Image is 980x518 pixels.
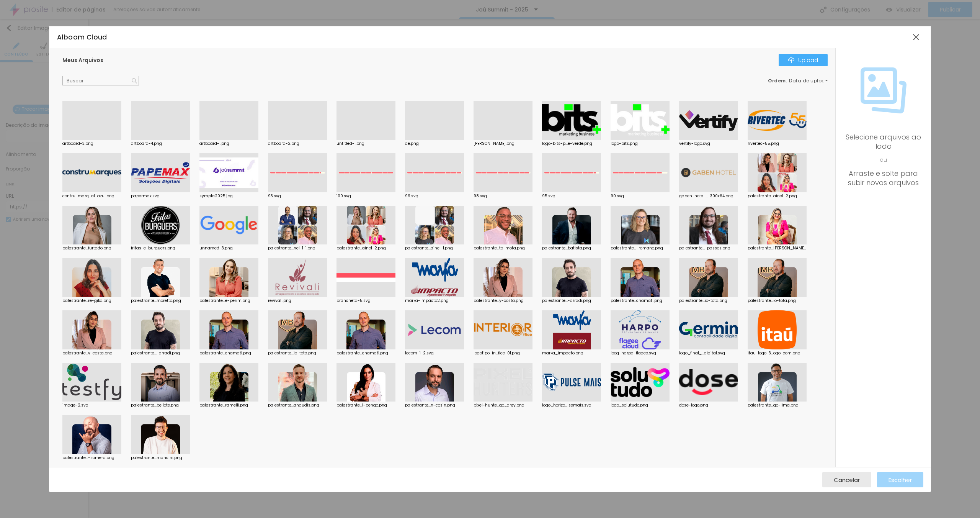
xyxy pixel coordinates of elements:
div: [PERSON_NAME].png [474,142,532,146]
div: palestrante...mancini.png [131,456,190,460]
div: palestrante...bellote.png [131,403,190,407]
div: logo-bits.png [611,142,670,146]
div: 99.svg [405,194,464,198]
div: 90.svg [611,194,670,198]
div: revivali.png [268,299,327,303]
div: palestrante...ainel-2.png [336,246,395,250]
div: dose-logo.png [679,403,738,407]
div: palestrante...l-pengo.png [336,403,395,407]
span: Alboom Cloud [57,33,107,42]
div: image-2.svg [62,403,121,407]
div: palestrante...chamati.png [199,351,258,355]
div: prancheta-5.svg [336,299,395,303]
span: Escolher [889,477,912,483]
div: palestrante...io-tota.png [679,299,738,303]
div: marka_impacto.png [542,351,601,355]
div: palestrante...e-perim.png [199,299,258,303]
div: palestrante...ainel-1.png [405,246,464,250]
div: palestrante...y-costa.png [62,351,121,355]
div: palestrante...io-tota.png [748,299,807,303]
div: palestrante...re-gika.png [62,299,121,303]
div: palestrante...n-cosin.png [405,403,464,407]
div: palestrante...batista.png [542,246,601,250]
span: Meus Arquivos [62,56,103,64]
div: logo_solutudo.png [611,403,670,407]
div: itau-logo-3...ogo-com.png [748,351,807,355]
input: Buscar [62,76,139,86]
div: palestrante...-passos.png [679,246,738,250]
div: palestrante...ainel-2.png [748,194,807,198]
div: untitled-1.png [336,142,395,146]
div: unnamed-3.png [199,246,258,250]
div: 93.svg [268,194,327,198]
div: palestrante...chamati.png [611,299,670,303]
div: palestrante...to-mota.png [474,246,532,250]
div: 98.svg [474,194,532,198]
div: palestrante...anaudis.png [268,403,327,407]
div: Upload [788,57,818,63]
img: Icone [132,78,137,84]
div: palestrante...-arradi.png [542,299,601,303]
div: artboard-4.png [131,142,190,146]
div: artboard-3.png [62,142,121,146]
div: loog-harpa-flagee.svg [611,351,670,355]
span: ou [843,151,923,169]
div: ae.png [405,142,464,146]
div: gaben-hote-...-300x64.png [679,194,738,198]
button: Cancelar [822,472,871,487]
div: vertify-logo.svg [679,142,738,146]
div: palestrante...nel-1-1.png [268,246,327,250]
div: 100.svg [336,194,395,198]
div: sympla2025.jpg [199,194,258,198]
div: logo-bits-p...e-verde.png [542,142,601,146]
button: Escolher [877,472,923,487]
div: : [768,79,828,83]
div: lecom-1-2.svg [405,351,464,355]
div: pixel-hunte...go_grey.png [474,403,532,407]
div: palestrante...go-lima.png [748,403,807,407]
button: IconeUpload [779,54,828,66]
div: palestrante...-somera.png [62,456,121,460]
div: artboard-2.png [268,142,327,146]
img: Icone [788,57,794,63]
div: palestrante...ramelli.png [199,403,258,407]
span: Data de upload [789,79,829,83]
span: Cancelar [834,477,860,483]
div: logo_horizo...lsemais.svg [542,403,601,407]
div: marka-impacto2.png [405,299,464,303]
div: logotipo-in...fice-01.png [474,351,532,355]
div: 95.svg [542,194,601,198]
div: Selecione arquivos ao lado Arraste e solte para subir novos arquivos [843,133,923,187]
div: contru-marq...al-azul.png [62,194,121,198]
div: palestrante...moretto.png [131,299,190,303]
div: palestrante...[PERSON_NAME].png [748,246,807,250]
div: fritas-e-burguers.png [131,246,190,250]
img: Icone [861,67,906,113]
div: logo_final_...digital.svg [679,351,738,355]
div: palestrante...-romano.png [611,246,670,250]
div: palestrante...chamati.png [336,351,395,355]
div: artboard-1.png [199,142,258,146]
div: palestrante...-arradi.png [131,351,190,355]
span: Ordem [768,77,786,84]
div: palestrante...y-costa.png [474,299,532,303]
div: palestrante...furtado.png [62,246,121,250]
div: papermax.svg [131,194,190,198]
div: palestrante...io-tota.png [268,351,327,355]
div: rivertec-55.png [748,142,807,146]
